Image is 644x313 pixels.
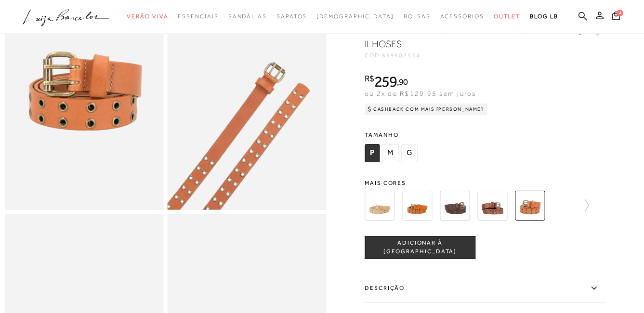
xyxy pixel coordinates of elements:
a: categoryNavScreenReaderText [276,8,307,26]
span: 259 [374,73,397,90]
span: Essenciais [178,13,218,20]
span: Tamanho [365,127,420,142]
button: ADICIONAR À [GEOGRAPHIC_DATA] [365,235,475,259]
span: M [382,143,399,162]
span: 899902534 [382,52,421,59]
a: categoryNavScreenReaderText [404,8,431,26]
img: CINTO FINO EM CAMURÇA CARAMELO COM ILHOSES [402,190,432,220]
span: Mais cores [365,180,605,185]
i: , [397,77,408,86]
span: 90 [399,76,408,86]
div: CÓD: [365,52,557,58]
a: categoryNavScreenReaderText [440,8,484,26]
span: P [365,143,380,162]
span: ADICIONAR À [GEOGRAPHIC_DATA] [365,239,475,256]
h1: CINTO FINO EM COURO CARVALHO COM ILHOSES [365,24,545,51]
img: CINTO FINO EM COURO CAFÉ COM ILHOSES [440,190,470,220]
span: Verão Viva [127,13,168,20]
span: ou 2x de R$129,95 sem juros [365,90,476,97]
span: 4 [617,10,623,16]
span: Sapatos [276,13,307,20]
a: categoryNavScreenReaderText [228,8,267,26]
a: categoryNavScreenReaderText [178,8,218,26]
span: Sandálias [228,13,267,20]
img: CINTO FINO EM CAMURÇA BEGE FENDI COM ILHOSES [365,190,394,220]
span: Outlet [494,13,521,20]
span: [DEMOGRAPHIC_DATA] [316,13,394,20]
a: categoryNavScreenReaderText [127,8,168,26]
i: R$ [365,74,374,82]
img: CINTO FINO EM COURO CARAMELO COM ILHOSES [477,190,507,220]
button: 4 [609,11,623,24]
a: BLOG LB [530,8,558,26]
a: categoryNavScreenReaderText [494,8,521,26]
div: Cashback com Mais [PERSON_NAME] [365,103,487,115]
span: Bolsas [404,13,431,20]
img: CINTO FINO EM COURO CARVALHO COM ILHOSES [515,190,545,220]
span: G [401,143,418,162]
span: Acessórios [440,13,484,20]
label: Descrição [365,274,605,302]
a: noSubCategoriesText [316,8,394,26]
span: BLOG LB [530,13,558,20]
